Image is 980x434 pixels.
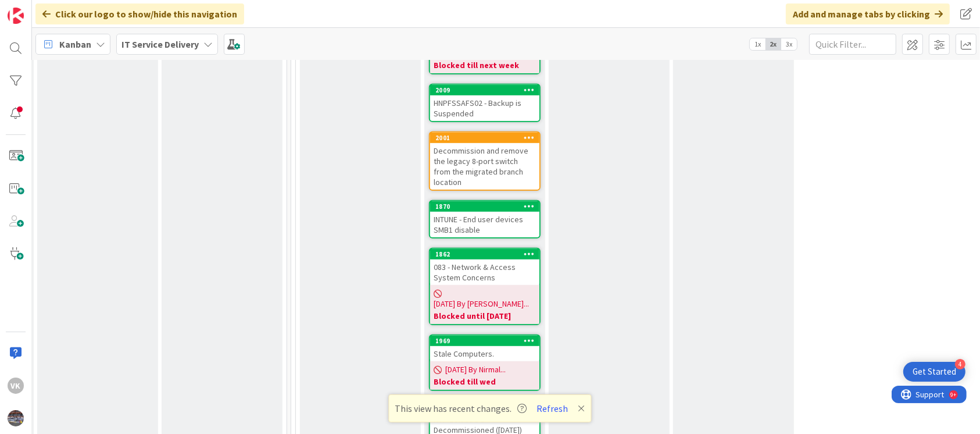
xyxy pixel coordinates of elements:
div: INTUNE - End user devices SMB1 disable [430,212,539,237]
span: [DATE] By [PERSON_NAME]... [434,298,529,310]
span: 3x [781,38,797,50]
span: Support [24,2,53,16]
div: 1870 [430,201,539,212]
div: Get Started [913,366,956,378]
div: 2009HNPFSSAFS02 - Backup is Suspended [430,85,539,121]
button: Refresh [533,401,573,416]
div: 1870 [435,202,539,211]
a: 2001Decommission and remove the legacy 8-port switch from the migrated branch location [429,131,541,191]
div: 1969 [430,336,539,346]
a: 1969Stale Computers.[DATE] By Nirmal...Blocked till wed [429,335,541,391]
a: 2009HNPFSSAFS02 - Backup is Suspended [429,84,541,122]
div: 1862 [430,249,539,259]
div: 2001 [430,133,539,143]
img: avatar [8,410,24,426]
div: 1969Stale Computers. [430,336,539,361]
div: Open Get Started checklist, remaining modules: 4 [903,362,965,382]
div: 1862 [435,250,539,258]
span: Kanban [59,37,91,51]
b: Blocked until [DATE] [434,310,536,322]
div: Decommission and remove the legacy 8-port switch from the migrated branch location [430,143,539,190]
div: Click our logo to show/hide this navigation [35,3,244,24]
div: 2001 [435,134,539,142]
b: IT Service Delivery [121,38,199,50]
span: 2x [766,38,781,50]
input: Quick Filter... [809,34,896,55]
div: 1870INTUNE - End user devices SMB1 disable [430,201,539,237]
span: 1x [750,38,766,50]
div: 4 [955,359,965,369]
div: HNPFSSAFS02 - Backup is Suspended [430,95,539,121]
div: 1862083 - Network & Access System Concerns [430,249,539,285]
div: Add and manage tabs by clicking [786,3,950,24]
div: 083 - Network & Access System Concerns [430,259,539,285]
div: 2009 [435,86,539,94]
a: 1870INTUNE - End user devices SMB1 disable [429,200,541,239]
span: This view has recent changes. [395,401,527,415]
div: 1969 [435,337,539,345]
img: Visit kanbanzone.com [8,8,24,24]
div: 2009 [430,85,539,95]
span: [DATE] By Nirmal... [445,364,506,376]
div: Stale Computers. [430,346,539,361]
b: Blocked till wed [434,376,536,387]
div: VK [8,378,24,394]
div: 2001Decommission and remove the legacy 8-port switch from the migrated branch location [430,133,539,190]
a: 1862083 - Network & Access System Concerns[DATE] By [PERSON_NAME]...Blocked until [DATE] [429,248,541,325]
b: Blocked till next week [434,59,536,71]
div: 9+ [59,5,65,14]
